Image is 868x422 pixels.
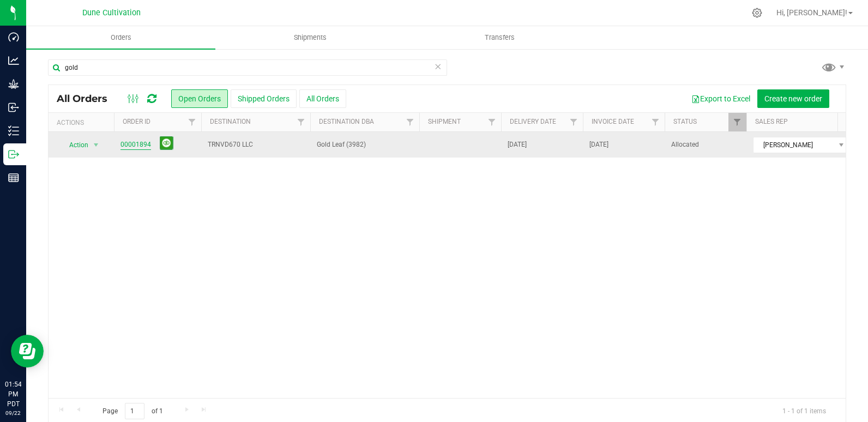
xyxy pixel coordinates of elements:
[215,26,405,49] a: Shipments
[171,89,228,108] button: Open Orders
[401,113,419,131] a: Filter
[183,113,201,131] a: Filter
[57,119,110,126] div: Actions
[589,140,608,150] span: [DATE]
[5,379,21,409] p: 01:54 PM PDT
[684,89,757,108] button: Export to Excel
[299,89,346,108] button: All Orders
[671,140,740,150] span: Allocated
[89,137,103,153] span: select
[59,137,89,153] span: Action
[728,113,746,131] a: Filter
[483,113,501,131] a: Filter
[210,118,251,125] a: Destination
[57,93,118,105] span: All Orders
[82,8,141,17] span: Dune Cultivation
[123,118,150,125] a: Order ID
[120,140,151,150] a: 00001894
[8,102,19,113] inline-svg: Inbound
[428,118,461,125] a: Shipment
[647,113,665,131] a: Filter
[565,113,583,131] a: Filter
[317,140,413,150] span: Gold Leaf (3982)
[93,403,172,420] span: Page of 1
[292,113,310,131] a: Filter
[755,118,788,125] a: Sales Rep
[434,59,442,74] span: Clear
[8,149,19,160] inline-svg: Outbound
[319,118,374,125] a: Destination DBA
[11,335,44,367] iframe: Resource center
[208,140,304,150] span: TRNVD670 LLC
[754,137,835,153] span: [PERSON_NAME]
[837,113,855,131] a: Filter
[774,403,835,419] span: 1 - 1 of 1 items
[673,118,697,125] a: Status
[405,26,594,49] a: Transfers
[279,33,341,43] span: Shipments
[8,32,19,43] inline-svg: Dashboard
[510,118,556,125] a: Delivery Date
[508,140,527,150] span: [DATE]
[592,118,634,125] a: Invoice Date
[125,403,144,420] input: 1
[8,172,19,183] inline-svg: Reports
[231,89,297,108] button: Shipped Orders
[8,79,19,89] inline-svg: Grow
[750,8,764,18] div: Manage settings
[26,26,215,49] a: Orders
[96,33,146,43] span: Orders
[757,89,829,108] button: Create new order
[5,409,21,417] p: 09/22
[8,125,19,136] inline-svg: Inventory
[48,59,447,76] input: Search Order ID, Destination, Customer PO...
[8,55,19,66] inline-svg: Analytics
[776,8,847,17] span: Hi, [PERSON_NAME]!
[470,33,529,43] span: Transfers
[764,94,822,103] span: Create new order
